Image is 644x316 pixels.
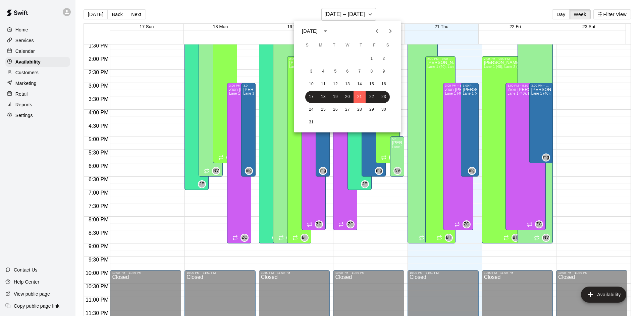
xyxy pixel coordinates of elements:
[354,66,366,78] button: 7
[305,78,317,90] button: 10
[384,24,397,38] button: Next month
[366,104,378,116] button: 29
[317,104,329,116] button: 25
[320,25,331,37] button: calendar view is open, switch to year view
[354,91,366,103] button: 21
[354,104,366,116] button: 28
[341,66,354,78] button: 6
[301,39,313,52] span: Sunday
[366,66,378,78] button: 8
[329,104,341,116] button: 26
[317,78,329,90] button: 11
[329,78,341,90] button: 12
[368,39,380,52] span: Friday
[370,24,384,38] button: Previous month
[315,39,327,52] span: Monday
[305,116,317,128] button: 31
[317,66,329,78] button: 4
[305,66,317,78] button: 3
[378,53,390,65] button: 2
[366,78,378,90] button: 15
[341,104,354,116] button: 27
[378,66,390,78] button: 9
[329,91,341,103] button: 19
[317,91,329,103] button: 18
[378,104,390,116] button: 30
[305,104,317,116] button: 24
[305,91,317,103] button: 17
[366,53,378,65] button: 1
[366,91,378,103] button: 22
[329,66,341,78] button: 5
[341,78,354,90] button: 13
[354,78,366,90] button: 14
[302,28,318,35] div: [DATE]
[328,39,340,52] span: Tuesday
[378,91,390,103] button: 23
[378,78,390,90] button: 16
[355,39,367,52] span: Thursday
[341,39,354,52] span: Wednesday
[382,39,394,52] span: Saturday
[341,91,354,103] button: 20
